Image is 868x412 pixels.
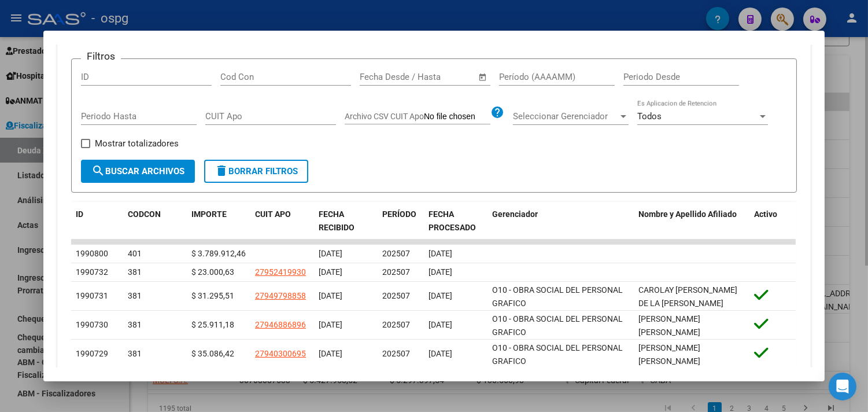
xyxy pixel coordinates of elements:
button: Buscar Archivos [81,160,195,183]
span: [DATE] [429,320,452,329]
span: 202507 [382,267,410,277]
span: 1990729 [76,349,108,358]
datatable-header-cell: Nombre y Apellido Afiliado [634,202,749,240]
span: CAROLAY [PERSON_NAME] DE LA [PERSON_NAME] [638,285,737,308]
span: 202507 [382,320,410,329]
mat-icon: help [490,105,504,119]
span: [DATE] [319,320,342,329]
span: $ 25.911,18 [191,320,234,329]
span: 381 [128,291,142,300]
span: [PERSON_NAME] [PERSON_NAME] [PERSON_NAME] [638,314,700,350]
span: Seleccionar Gerenciador [513,111,618,122]
span: [DATE] [319,267,342,277]
datatable-header-cell: CUIT APO [250,202,314,240]
span: Nombre y Apellido Afiliado [638,209,737,219]
span: Buscar Archivos [91,166,184,176]
span: 381 [128,320,142,329]
mat-icon: search [91,164,105,178]
div: Open Intercom Messenger [829,373,856,400]
span: O10 - OBRA SOCIAL DEL PERSONAL GRAFICO [492,285,623,308]
span: O10 - OBRA SOCIAL DEL PERSONAL GRAFICO [492,314,623,337]
span: FECHA RECIBIDO [319,209,354,232]
span: PERÍODO [382,209,416,219]
datatable-header-cell: Gerenciador [487,202,634,240]
h3: Filtros [81,50,121,62]
span: $ 3.789.912,46 [191,249,246,258]
span: 27946886896 [255,320,306,329]
span: 381 [128,349,142,358]
span: [DATE] [429,267,452,277]
span: CODCON [128,209,161,219]
span: CUIT APO [255,209,291,219]
span: ID [76,209,83,219]
span: [PERSON_NAME] [PERSON_NAME] [638,343,700,366]
datatable-header-cell: ID [71,202,123,240]
datatable-header-cell: FECHA RECIBIDO [314,202,378,240]
span: 381 [128,267,142,277]
span: Borrar Filtros [215,166,298,176]
datatable-header-cell: PERÍODO [378,202,424,240]
datatable-header-cell: FECHA PROCESADO [424,202,487,240]
button: Open calendar [477,71,490,84]
span: Todos [637,111,662,122]
input: Fecha inicio [360,72,407,82]
span: 1990731 [76,291,108,300]
span: $ 31.295,51 [191,291,234,300]
datatable-header-cell: IMPORTE [187,202,250,240]
span: Gerenciador [492,209,538,219]
datatable-header-cell: Activo [749,202,796,240]
span: [DATE] [429,349,452,358]
datatable-header-cell: CODCON [123,202,164,240]
span: $ 23.000,63 [191,267,234,277]
span: 202507 [382,349,410,358]
span: [DATE] [429,291,452,300]
input: Archivo CSV CUIT Apo [424,112,490,122]
span: IMPORTE [191,209,227,219]
button: Borrar Filtros [204,160,308,183]
span: [DATE] [319,249,342,258]
span: 27940300695 [255,349,306,358]
span: 1990730 [76,320,108,329]
span: O10 - OBRA SOCIAL DEL PERSONAL GRAFICO [492,343,623,366]
span: 27949798858 [255,291,306,300]
span: 202507 [382,291,410,300]
input: Fecha fin [417,72,473,82]
mat-icon: delete [215,164,228,178]
span: 27952419930 [255,267,306,277]
span: [DATE] [429,249,452,258]
span: $ 35.086,42 [191,349,234,358]
span: [DATE] [319,349,342,358]
span: [DATE] [319,291,342,300]
span: Activo [754,209,777,219]
span: 1990800 [76,249,108,258]
span: FECHA PROCESADO [429,209,476,232]
span: Archivo CSV CUIT Apo [345,112,424,121]
span: Mostrar totalizadores [95,137,179,150]
span: 1990732 [76,267,108,277]
span: 202507 [382,249,410,258]
span: 401 [128,249,142,258]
